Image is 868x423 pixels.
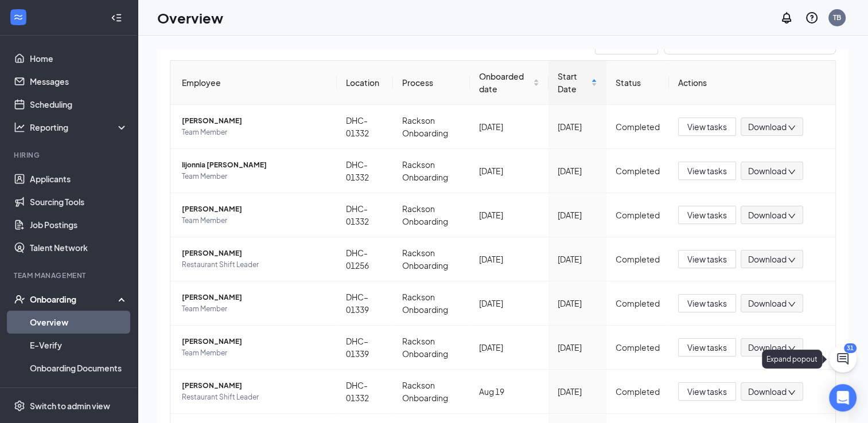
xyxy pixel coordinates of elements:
td: Rackson Onboarding [393,370,470,414]
th: Onboarded date [470,61,549,105]
th: Actions [669,61,835,105]
th: Location [337,61,393,105]
span: down [788,168,796,176]
span: down [788,212,796,220]
span: [PERSON_NAME] [182,248,328,259]
span: down [788,124,796,132]
svg: Collapse [111,12,122,23]
span: [PERSON_NAME] [182,380,328,391]
svg: WorkstreamLogo [13,11,24,23]
span: down [788,300,796,308]
span: Iijonnia [PERSON_NAME] [182,159,328,171]
div: Completed [616,341,660,354]
div: Completed [616,385,660,398]
svg: Notifications [780,11,793,25]
span: Download [748,386,787,398]
div: Expand popout [762,350,822,369]
div: Completed [616,209,660,221]
span: View tasks [687,164,727,177]
div: [DATE] [558,120,597,133]
a: Scheduling [30,93,128,116]
a: Applicants [30,167,128,190]
span: down [788,256,796,264]
td: Rackson Onboarding [393,193,470,237]
div: 31 [844,343,857,353]
td: DHC-01332 [337,370,393,414]
a: E-Verify [30,334,128,357]
div: Completed [616,253,660,265]
span: View tasks [687,341,727,354]
a: Home [30,47,128,70]
a: Onboarding Documents [30,357,128,379]
button: View tasks [678,338,736,357]
div: Hiring [14,150,126,160]
span: View tasks [687,120,727,133]
div: Completed [616,120,660,133]
a: Job Postings [30,213,128,236]
td: DHC–01339 [337,326,393,370]
span: Team Member [182,347,328,359]
button: View tasks [678,117,736,136]
span: [PERSON_NAME] [182,203,328,215]
div: Reporting [30,122,129,133]
a: Sourcing Tools [30,190,128,213]
a: Talent Network [30,236,128,259]
th: Employee [170,61,337,105]
div: TB [833,13,841,22]
span: View tasks [687,385,727,398]
div: [DATE] [558,253,597,265]
td: Rackson Onboarding [393,149,470,193]
div: [DATE] [479,209,540,221]
span: down [788,344,796,352]
div: [DATE] [479,297,540,310]
span: Download [748,165,787,177]
td: Rackson Onboarding [393,326,470,370]
button: View tasks [678,382,736,401]
div: Aug 19 [479,385,540,398]
div: Completed [616,164,660,177]
span: Start Date [558,70,589,95]
svg: UserCheck [14,293,25,305]
td: DHC-01256 [337,237,393,281]
svg: Settings [14,400,25,412]
span: View tasks [687,253,727,265]
div: [DATE] [558,297,597,310]
span: Restaurant Shift Leader [182,259,328,271]
span: Team Member [182,215,328,226]
span: Team Member [182,303,328,315]
span: Restaurant Shift Leader [182,391,328,403]
svg: QuestionInfo [805,11,819,25]
a: Activity log [30,379,128,402]
span: Team Member [182,127,328,138]
div: [DATE] [479,120,540,133]
svg: ChatActive [836,352,850,366]
h1: Overview [157,8,223,28]
td: DHC–01339 [337,281,393,326]
div: [DATE] [479,341,540,354]
td: Rackson Onboarding [393,237,470,281]
a: Messages [30,70,128,93]
td: DHC-01332 [337,193,393,237]
button: View tasks [678,206,736,224]
span: Download [748,342,787,354]
div: [DATE] [558,341,597,354]
span: [PERSON_NAME] [182,292,328,303]
span: Onboarded date [479,70,531,95]
div: Onboarding [30,293,118,305]
div: [DATE] [479,253,540,265]
div: [DATE] [479,164,540,177]
span: Download [748,297,787,310]
span: View tasks [687,209,727,221]
svg: Analysis [14,122,25,133]
div: Switch to admin view [30,400,110,412]
span: Download [748,209,787,221]
a: Overview [30,311,128,334]
span: Download [748,253,787,265]
span: Team Member [182,171,328,182]
td: Rackson Onboarding [393,281,470,326]
button: ChatActive [829,345,857,373]
span: down [788,389,796,397]
td: DHC-01332 [337,105,393,149]
td: Rackson Onboarding [393,105,470,149]
button: View tasks [678,294,736,312]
